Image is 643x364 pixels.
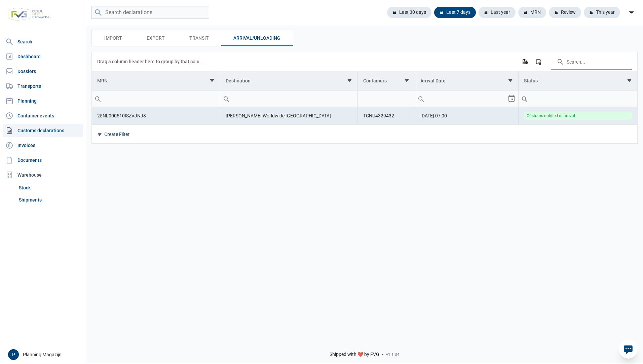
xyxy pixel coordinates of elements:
[233,34,280,42] span: Arrival/Unloading
[16,182,83,194] a: Stock
[519,56,531,68] div: Export all data to Excel
[92,52,637,143] div: Data grid with 1 rows and 5 columns
[220,107,358,125] td: [PERSON_NAME] Worldwide [GEOGRAPHIC_DATA]
[508,78,513,83] span: Show filter options for column 'Arrival Date'
[415,90,427,107] div: Search box
[347,78,352,83] span: Show filter options for column 'Destination'
[16,194,83,206] a: Shipments
[220,90,358,107] td: Filter cell
[434,7,476,18] div: Last 7 days
[3,139,83,152] a: Invoices
[507,90,516,107] div: Select
[3,65,83,78] a: Dossiers
[363,78,387,83] div: Containers
[3,109,83,122] a: Container events
[363,113,394,118] span: TCNU4329432
[532,56,544,68] div: Column Chooser
[357,71,415,90] td: Column Containers
[519,90,531,107] div: Search box
[210,78,215,83] span: Show filter options for column 'MRN'
[92,90,220,107] input: Filter cell
[524,112,632,120] div: Customs notified of arrival
[415,90,519,107] td: Filter cell
[104,131,129,137] div: Create Filter
[415,90,508,107] input: Filter cell
[584,7,620,18] div: This year
[358,90,415,107] input: Filter cell
[220,71,358,90] td: Column Destination
[220,90,232,107] div: Search box
[97,52,632,71] div: Data grid toolbar
[92,107,220,125] td: 25NL000510ISZVJNJ3
[97,78,108,83] div: MRN
[420,113,447,118] span: [DATE] 07:00
[479,7,516,18] div: Last year
[5,5,53,24] img: FVG - Global freight forwarding
[404,78,409,83] span: Show filter options for column 'Containers'
[92,71,220,90] td: Column MRN
[3,94,83,108] a: Planning
[97,56,205,67] div: Drag a column header here to group by that column
[357,90,415,107] td: Filter cell
[189,34,209,42] span: Transit
[420,78,446,83] div: Arrival Date
[519,90,637,107] input: Filter cell
[92,90,104,107] div: Search box
[330,352,379,358] span: Shipped with ❤️ by FVG
[626,6,638,19] div: filter
[3,153,83,167] a: Documents
[549,7,581,18] div: Review
[519,71,637,90] td: Column Status
[518,7,546,18] div: MRN
[91,6,209,19] input: Search declarations
[3,124,83,137] a: Customs declarations
[3,35,83,48] a: Search
[220,90,357,107] input: Filter cell
[8,349,82,360] div: Planning Magazijn
[3,168,83,182] div: Warehouse
[382,352,383,358] span: -
[627,78,632,83] span: Show filter options for column 'Status'
[551,53,632,70] input: Search in the data grid
[387,7,431,18] div: Last 30 days
[386,352,400,357] span: v1.1.34
[415,71,519,90] td: Column Arrival Date
[226,78,251,83] div: Destination
[104,34,122,42] span: Import
[8,349,19,360] button: P
[3,79,83,93] a: Transports
[3,50,83,63] a: Dashboard
[524,78,538,83] div: Status
[147,34,165,42] span: Export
